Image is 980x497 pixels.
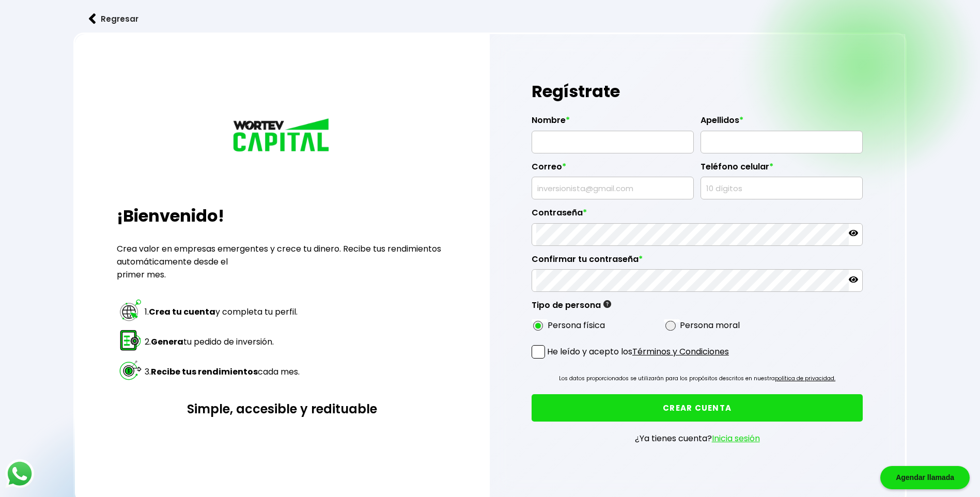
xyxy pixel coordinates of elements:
a: Términos y Condiciones [632,346,729,358]
h1: Regístrate [532,76,863,107]
input: 10 dígitos [705,177,858,199]
div: Agendar llamada [880,466,970,489]
p: Los datos proporcionados se utilizarán para los propósitos descritos en nuestra [559,374,835,384]
label: Correo [532,162,694,177]
button: CREAR CUENTA [532,394,863,422]
img: logos_whatsapp-icon.242b2217.svg [5,459,34,488]
label: Persona física [548,319,605,332]
label: Contraseña [532,208,863,223]
strong: Recibe tus rendimientos [151,366,258,378]
label: Apellidos [701,115,863,131]
label: Tipo de persona [532,300,611,316]
a: política de privacidad. [775,375,835,382]
img: gfR76cHglkPwleuBLjWdxeZVvX9Wp6JBDmjRYY8JYDQn16A2ICN00zLTgIroGa6qie5tIuWH7V3AapTKqzv+oMZsGfMUqL5JM... [603,300,611,308]
label: Persona moral [680,319,740,332]
td: 2. tu pedido de inversión. [144,328,300,356]
label: Teléfono celular [701,162,863,177]
strong: Genera [151,336,183,348]
a: flecha izquierdaRegresar [73,5,906,33]
td: 1. y completa tu perfil. [144,298,300,327]
p: Crea valor en empresas emergentes y crece tu dinero. Recibe tus rendimientos automáticamente desd... [117,242,448,281]
label: Confirmar tu contraseña [532,254,863,270]
img: paso 3 [118,358,143,382]
p: He leído y acepto los [547,345,729,358]
strong: Crea tu cuenta [149,306,215,318]
td: 3. cada mes. [144,358,300,386]
img: paso 2 [118,328,143,352]
p: ¿Ya tienes cuenta? [635,432,760,445]
img: paso 1 [118,298,143,322]
input: inversionista@gmail.com [536,177,689,199]
a: Inicia sesión [712,432,760,444]
h3: Simple, accesible y redituable [117,400,448,418]
h2: ¡Bienvenido! [117,204,448,228]
button: Regresar [73,5,154,33]
img: logo_wortev_capital [230,117,334,155]
img: flecha izquierda [89,13,96,24]
label: Nombre [532,115,694,131]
